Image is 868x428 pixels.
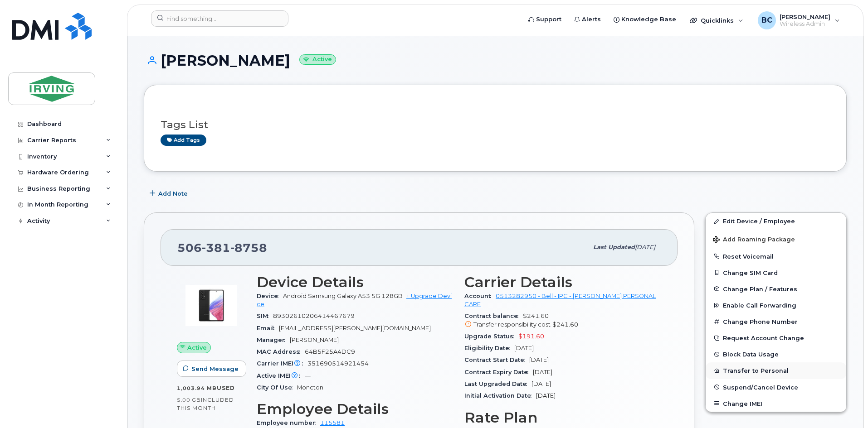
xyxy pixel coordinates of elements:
[257,419,320,426] span: Employee number
[464,356,529,363] span: Contract Start Date
[257,348,305,355] span: MAC Address
[297,384,323,391] span: Moncton
[464,274,661,290] h3: Carrier Details
[257,360,307,367] span: Carrier IMEI
[177,361,246,377] button: Send Message
[518,333,544,340] span: $191.60
[464,293,656,308] a: 0513282950 - Bell - IPC - [PERSON_NAME] PERSONAL CARE
[464,333,518,340] span: Upgrade Status
[514,345,534,351] span: [DATE]
[706,313,846,330] button: Change Phone Number
[723,285,797,292] span: Change Plan / Features
[161,135,206,146] a: Add tags
[191,365,239,373] span: Send Message
[257,384,297,391] span: City Of Use
[706,346,846,362] button: Block Data Usage
[529,356,549,363] span: [DATE]
[158,189,188,198] span: Add Note
[305,372,311,379] span: —
[257,293,283,299] span: Device
[464,369,533,375] span: Contract Expiry Date
[464,392,536,399] span: Initial Activation Date
[532,380,551,387] span: [DATE]
[283,293,403,299] span: Android Samsung Galaxy A53 5G 128GB
[464,380,532,387] span: Last Upgraded Date
[706,230,846,248] button: Add Roaming Package
[713,236,795,245] span: Add Roaming Package
[144,53,847,68] h1: [PERSON_NAME]
[706,362,846,379] button: Transfer to Personal
[320,419,345,426] a: 115581
[177,241,267,255] span: 506
[464,409,661,426] h3: Rate Plan
[464,313,523,319] span: Contract balance
[533,369,552,375] span: [DATE]
[187,343,207,352] span: Active
[464,293,496,299] span: Account
[177,397,201,403] span: 5.00 GB
[706,330,846,346] button: Request Account Change
[706,281,846,297] button: Change Plan / Features
[635,244,655,250] span: [DATE]
[307,360,369,367] span: 351690514921454
[177,385,217,391] span: 1,003.94 MB
[706,379,846,395] button: Suspend/Cancel Device
[723,302,796,309] span: Enable Call Forwarding
[706,213,846,229] a: Edit Device / Employee
[723,384,798,390] span: Suspend/Cancel Device
[273,313,355,319] span: 89302610206414467679
[299,54,336,65] small: Active
[473,321,551,328] span: Transfer responsibility cost
[217,385,235,391] span: used
[305,348,355,355] span: 64B5F25A4DC9
[184,279,239,333] img: image20231002-3703462-kjv75p.jpeg
[593,244,635,250] span: Last updated
[706,395,846,412] button: Change IMEI
[257,372,305,379] span: Active IMEI
[536,392,556,399] span: [DATE]
[230,241,267,255] span: 8758
[177,396,234,411] span: included this month
[257,274,454,290] h3: Device Details
[706,264,846,281] button: Change SIM Card
[144,185,195,202] button: Add Note
[257,337,290,343] span: Manager
[290,337,339,343] span: [PERSON_NAME]
[706,248,846,264] button: Reset Voicemail
[279,325,431,332] span: [EMAIL_ADDRESS][PERSON_NAME][DOMAIN_NAME]
[161,119,830,130] h3: Tags List
[257,325,279,332] span: Email
[464,345,514,351] span: Eligibility Date
[552,321,578,328] span: $241.60
[464,313,661,329] span: $241.60
[706,297,846,313] button: Enable Call Forwarding
[202,241,230,255] span: 381
[257,313,273,319] span: SIM
[257,401,454,417] h3: Employee Details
